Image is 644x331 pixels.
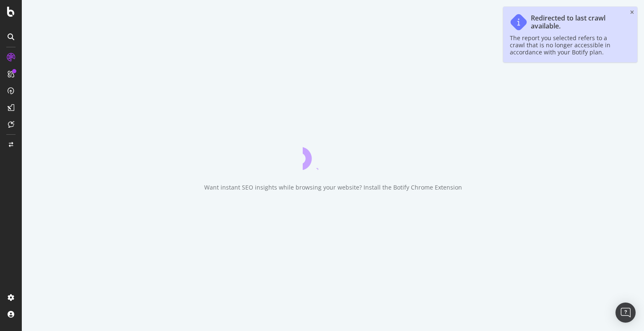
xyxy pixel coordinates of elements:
[303,140,363,170] div: animation
[510,34,622,56] div: The report you selected refers to a crawl that is no longer accessible in accordance with your Bo...
[615,303,636,323] div: Open Intercom Messenger
[204,183,462,192] div: Want instant SEO insights while browsing your website? Install the Botify Chrome Extension
[531,14,622,30] div: Redirected to last crawl available.
[630,10,634,15] div: close toast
